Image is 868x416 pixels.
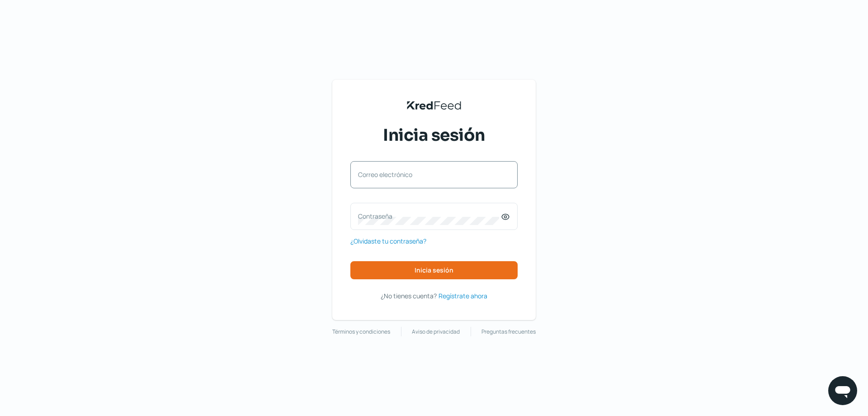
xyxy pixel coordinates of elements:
[383,124,485,147] span: Inicia sesión
[350,261,518,279] button: Inicia sesión
[381,292,437,300] span: ¿No tienes cuenta?
[358,170,501,179] label: Correo electrónico
[332,327,390,337] a: Términos y condiciones
[415,267,453,273] span: Inicia sesión
[350,235,426,247] a: ¿Olvidaste tu contraseña?
[412,327,460,337] a: Aviso de privacidad
[834,382,852,400] img: chatIcon
[481,327,536,337] a: Preguntas frecuentes
[439,290,487,301] a: Regístrate ahora
[358,212,501,220] label: Contraseña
